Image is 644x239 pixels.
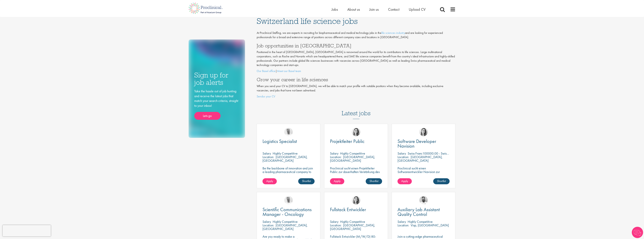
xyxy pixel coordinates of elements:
a: Lets go [194,112,221,120]
span: Scientific Communications Manager - Oncology [262,206,312,217]
a: Contact [388,7,399,12]
a: Scientific Communications Manager - Oncology [262,207,315,217]
p: | [257,69,456,73]
span: Salary [330,151,338,156]
span: Salary [262,151,271,156]
span: Location: [262,155,274,159]
h3: Latest jobs [342,101,371,119]
a: Meet our Basel team [277,69,301,73]
h3: Sign up for job alerts [194,71,239,86]
a: Shortlist [433,178,450,184]
span: Logistics Specialist [262,138,297,144]
p: Proclinical sucht einen Softwareentwickler Navision zur dauerhaften Verstärkung des Teams unseres... [397,166,450,184]
a: Apply [397,178,412,184]
h3: Grow your career in life sciences [257,77,456,82]
p: When you send your CV to [GEOGRAPHIC_DATA], we will be able to match your profile with suitable p... [257,84,456,93]
a: life sciences industry [381,31,405,35]
a: Shortlist [298,178,315,184]
span: Location: [397,223,409,227]
a: Fullstack Entwickler [330,207,382,212]
p: Highly Competitive [408,219,433,224]
span: Apply [401,179,408,183]
p: Proclinical sucht einen Projektleiter Public zur dauerhaften Verstärkung des Teams unseres Kunden... [330,166,382,181]
p: [GEOGRAPHIC_DATA], [GEOGRAPHIC_DATA] [397,155,443,163]
img: Nur Ergiydiren [352,196,360,204]
p: Highly Competitive [273,219,298,224]
img: Joshua Bye [284,196,293,204]
span: Salary [262,219,271,224]
a: Auxiliary Lab Assistant Quality Control [397,207,450,217]
img: Emile De Beer [419,196,428,204]
img: Chatbot [632,227,643,238]
iframe: reCAPTCHA [3,225,51,236]
p: [GEOGRAPHIC_DATA], [GEOGRAPHIC_DATA] [262,223,308,231]
p: Highly Competitive [273,151,298,156]
p: At Proclinical Staffing, we are experts in recruiting for biopharmaceutical and medical technolog... [257,31,456,39]
span: Auxiliary Lab Assistant Quality Control [397,206,440,217]
img: Nur Ergiydiren [419,128,428,136]
span: Switzerland life science jobs [257,16,358,26]
p: [GEOGRAPHIC_DATA], [GEOGRAPHIC_DATA] [262,155,308,163]
span: Salary [330,219,338,224]
img: Nur Ergiydiren [352,128,360,136]
span: Projektleiter Public [330,138,364,144]
span: Salary [397,219,406,224]
span: Location: [330,223,341,227]
span: Apply [266,179,273,183]
a: Join us [369,7,379,12]
p: Highly Competitive [340,151,365,156]
p: [GEOGRAPHIC_DATA], [GEOGRAPHIC_DATA] [330,155,375,163]
a: Software Developer Navision [397,139,450,148]
span: Salary [397,151,406,156]
a: Apply [262,178,277,184]
h3: Job opportunities in [GEOGRAPHIC_DATA] [257,43,456,48]
span: Location: [262,223,274,227]
a: Apply [330,178,344,184]
span: Location: [397,155,409,159]
a: Jobs [331,7,338,12]
a: About us [347,7,360,12]
a: Sendus your CV [257,94,275,98]
span: Software Developer Navision [397,138,436,149]
p: Positioned in the heart of [GEOGRAPHIC_DATA], [GEOGRAPHIC_DATA] is renowned around the world for ... [257,50,456,67]
a: Projektleiter Public [330,139,382,144]
a: Our Basel office [257,69,275,73]
p: Visp, [GEOGRAPHIC_DATA] [411,223,449,227]
span: Fullstack Entwickler [330,206,366,213]
span: Location: [330,155,341,159]
img: Joshua Bye [284,128,293,136]
span: Apply [334,179,341,183]
p: Highly Competitive [340,219,365,224]
p: [GEOGRAPHIC_DATA], [GEOGRAPHIC_DATA] [330,223,375,231]
p: Swiss Franc100000.00 - Swiss Franc110000.00 per annum [408,151,485,156]
a: Logistics Specialist [262,139,315,144]
a: Upload CV [409,7,426,12]
a: Shortlist [366,178,382,184]
div: Take the hassle out of job hunting and receive the latest jobs that match your search criteria, s... [194,89,239,120]
p: Be the backbone of innovation and join a leading pharmaceutical company to help keep life-changin... [262,166,315,181]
